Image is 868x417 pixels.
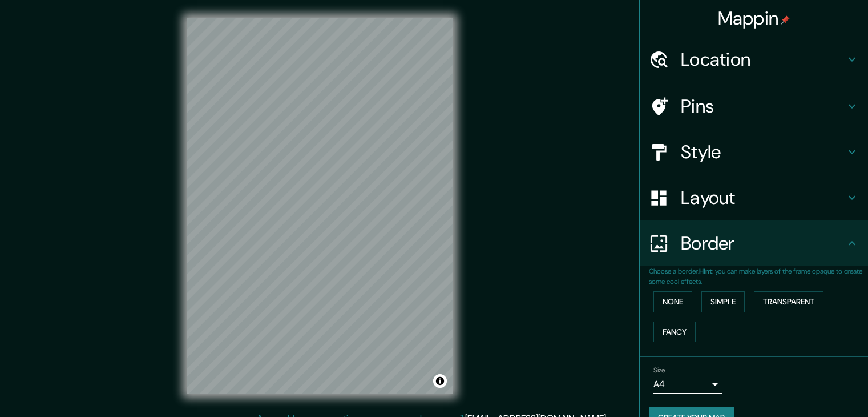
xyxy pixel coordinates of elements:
div: A4 [653,375,722,394]
iframe: Help widget launcher [766,372,855,404]
p: Choose a border. : you can make layers of the frame opaque to create some cool effects. [649,266,868,287]
b: Hint [699,267,712,276]
canvas: Map [187,18,453,394]
img: pin-icon.png [781,15,790,25]
button: Simple [701,291,745,312]
div: Location [640,37,868,82]
h4: Border [681,232,845,255]
button: Fancy [653,322,696,343]
button: None [653,291,692,312]
div: Pins [640,83,868,129]
div: Border [640,220,868,266]
h4: Pins [681,95,845,118]
h4: Mappin [718,7,790,30]
h4: Layout [681,186,845,209]
label: Size [653,366,665,375]
button: Toggle attribution [433,374,447,388]
h4: Location [681,48,845,71]
h4: Style [681,141,845,163]
button: Transparent [754,291,823,312]
div: Style [640,129,868,175]
div: Layout [640,175,868,220]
